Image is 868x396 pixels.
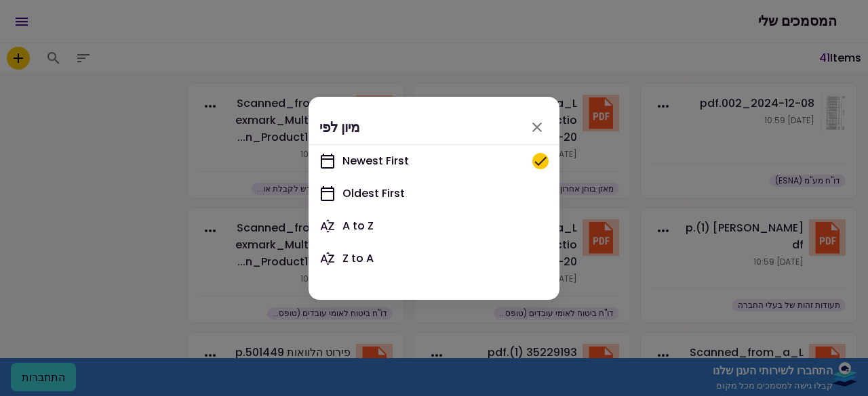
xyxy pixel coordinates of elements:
[342,217,374,234] span: A to Z
[309,97,559,145] div: מיון לפי
[342,250,374,267] span: Z to A
[342,185,405,202] span: Oldest First
[526,116,549,139] button: Ok, close
[342,152,409,169] span: Newest First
